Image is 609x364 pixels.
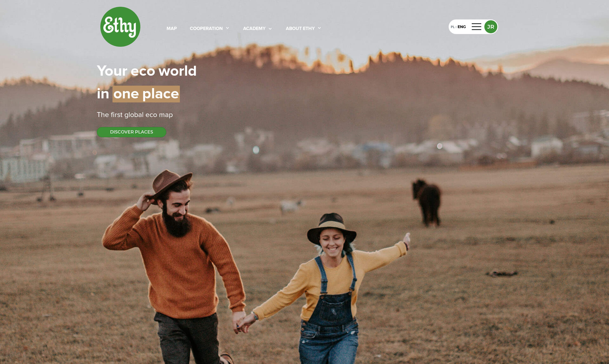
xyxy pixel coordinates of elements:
[97,86,109,102] span: in
[127,64,131,79] span: |
[451,24,455,30] div: PL
[100,6,141,47] img: ethy-logo
[142,86,180,102] span: place
[109,86,112,102] span: |
[155,64,158,79] span: |
[243,25,266,32] div: academy
[97,127,166,137] button: DISCOVER PLACES
[484,20,497,33] button: JR
[455,25,458,30] div: |
[139,86,142,102] span: |
[158,64,197,79] span: world
[286,25,315,32] div: About ethy
[131,64,155,79] span: eco
[112,86,139,102] span: one
[97,110,512,121] div: The first global eco map
[458,24,466,30] div: ENG
[190,25,223,32] div: cooperation
[97,64,127,79] span: Your
[167,25,177,32] div: map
